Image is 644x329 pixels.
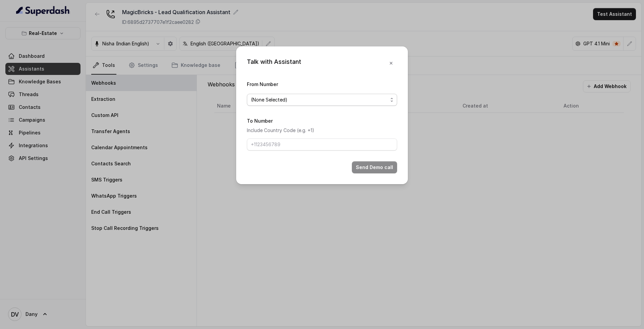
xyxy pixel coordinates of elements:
[247,118,273,124] label: To Number
[352,161,397,173] button: Send Demo call
[251,96,388,104] span: (None Selected)
[247,57,301,69] div: Talk with Assistant
[247,81,278,87] label: From Number
[247,138,397,151] input: +1123456789
[247,126,397,134] p: Include Country Code (e.g. +1)
[247,94,397,106] button: (None Selected)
